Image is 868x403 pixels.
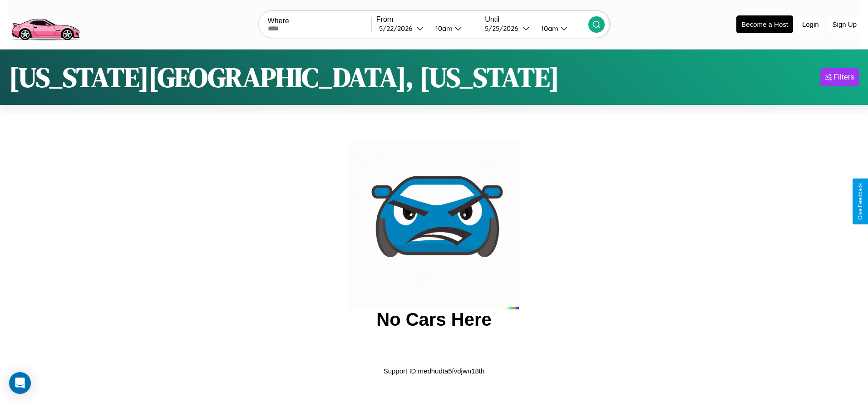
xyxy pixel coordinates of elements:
[7,5,84,43] img: logo
[268,17,371,25] label: Where
[820,68,859,86] button: Filters
[9,59,559,96] h1: [US_STATE][GEOGRAPHIC_DATA], [US_STATE]
[379,24,417,33] div: 5 / 22 / 2026
[431,24,455,33] div: 10am
[9,372,31,394] div: Open Intercom Messenger
[376,309,491,330] h2: No Cars Here
[833,73,854,82] div: Filters
[534,24,588,33] button: 10am
[857,183,863,220] div: Give Feedback
[376,24,428,33] button: 5/22/2026
[384,365,485,377] p: Support ID: medhudta5fvdjwn18th
[349,139,519,309] img: car
[485,24,523,33] div: 5 / 25 / 2026
[485,15,588,24] label: Until
[828,16,861,33] button: Sign Up
[736,15,793,33] button: Become a Host
[537,24,561,33] div: 10am
[428,24,480,33] button: 10am
[376,15,480,24] label: From
[798,16,824,33] button: Login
